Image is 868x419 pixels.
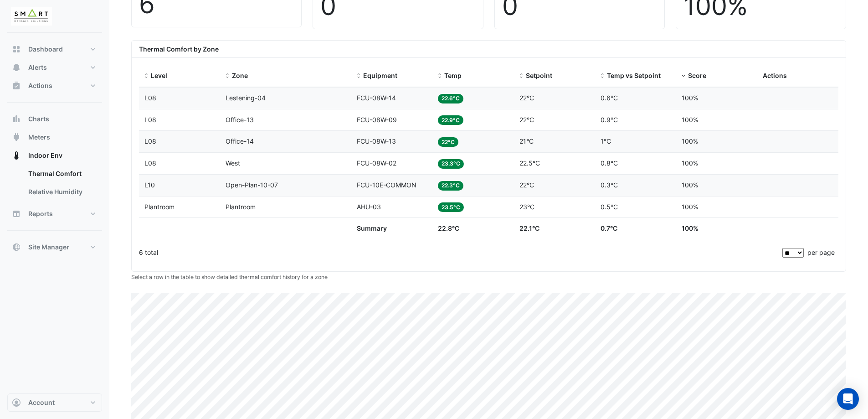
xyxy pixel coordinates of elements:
[232,72,248,79] span: Zone
[601,137,611,145] span: 1°C
[28,114,49,124] span: Charts
[601,203,618,211] span: 0.5°C
[601,159,618,167] span: 0.8°C
[12,209,21,218] app-icon: Reports
[12,63,21,72] app-icon: Alerts
[226,159,240,167] span: West
[226,137,254,145] span: Office-14
[144,94,156,102] span: L08
[7,128,102,146] button: Meters
[28,398,55,407] span: Account
[12,151,21,160] app-icon: Indoor Env
[363,72,397,79] span: Equipment
[607,72,661,79] span: Temp vs Setpoint
[12,133,21,142] app-icon: Meters
[763,72,787,79] span: Actions
[519,159,540,167] span: 22.5°C
[131,274,328,280] small: Select a row in the table to show detailed thermal comfort history for a zone
[526,72,552,79] span: Setpoint
[807,248,835,256] span: per page
[438,94,463,103] span: 22.6°C
[519,203,534,211] span: 23°C
[601,116,618,124] span: 0.9°C
[7,393,102,412] button: Account
[438,181,463,191] span: 22.3°C
[438,159,464,169] span: 23.3°C
[682,137,698,145] span: 100%
[28,133,50,142] span: Meters
[519,137,534,145] span: 21°C
[7,58,102,77] button: Alerts
[28,63,47,72] span: Alerts
[438,202,464,212] span: 23.5°C
[226,116,254,124] span: Office-13
[21,183,102,201] a: Relative Humidity
[519,94,534,102] span: 22°C
[144,159,156,167] span: L08
[12,114,21,124] app-icon: Charts
[438,115,463,125] span: 22.9°C
[682,94,698,102] span: 100%
[601,224,617,232] span: 0.7°C
[357,223,427,234] div: Summary
[357,137,396,145] span: FCU-08W-13
[7,146,102,165] button: Indoor Env
[226,181,278,189] span: Open-Plan-10-07
[357,181,416,189] span: FCU-10E-COMMON
[7,40,102,58] button: Dashboard
[7,238,102,256] button: Site Manager
[438,137,458,147] span: 22°C
[682,203,698,211] span: 100%
[12,81,21,90] app-icon: Actions
[7,77,102,95] button: Actions
[21,165,102,183] a: Thermal Comfort
[837,388,859,410] div: Open Intercom Messenger
[12,45,21,54] app-icon: Dashboard
[519,181,534,189] span: 22°C
[226,94,266,102] span: Lestening-04
[144,203,175,211] span: Plantroom
[682,181,698,189] span: 100%
[139,241,781,264] div: 6 total
[11,7,52,26] img: Company Logo
[438,224,459,232] span: 22.8°C
[28,81,52,90] span: Actions
[688,72,706,79] span: Score
[151,72,167,79] span: Level
[682,224,699,232] span: 100%
[519,224,539,232] span: 22.1°C
[357,203,381,211] span: AHU-03
[682,159,698,167] span: 100%
[519,116,534,124] span: 22°C
[144,181,155,189] span: L10
[357,116,397,124] span: FCU-08W-09
[7,205,102,223] button: Reports
[144,137,156,145] span: L08
[12,243,21,252] app-icon: Site Manager
[7,165,102,205] div: Indoor Env
[601,94,618,102] span: 0.6°C
[444,72,462,79] span: Temp
[28,243,69,252] span: Site Manager
[357,94,396,102] span: FCU-08W-14
[601,181,618,189] span: 0.3°C
[357,159,396,167] span: FCU-08W-02
[226,203,256,211] span: Plantroom
[144,116,156,124] span: L08
[682,116,698,124] span: 100%
[139,45,219,53] b: Thermal Comfort by Zone
[28,151,62,160] span: Indoor Env
[28,209,53,218] span: Reports
[28,45,63,54] span: Dashboard
[7,110,102,128] button: Charts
